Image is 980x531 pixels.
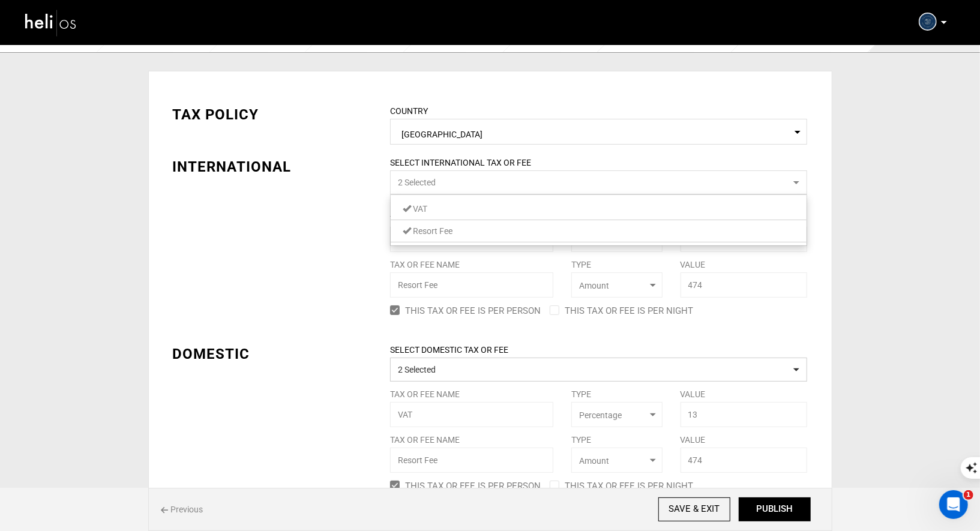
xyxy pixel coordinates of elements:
[939,490,968,519] iframe: Intercom live chat
[919,13,937,31] img: f62df2dec1807a6ab12c884446e39582.png
[739,497,811,521] button: PUBLISH
[390,170,807,194] button: 2 Selected
[161,507,168,514] img: back%20icon.svg
[401,125,796,140] span: [GEOGRAPHIC_DATA]
[381,157,816,169] label: SELECT INTERNATIONAL TAX OR FEE
[413,226,452,236] span: Resort Fee
[173,344,373,364] div: DOMESTIC
[173,157,373,177] div: INTERNATIONAL
[390,358,807,382] button: 2 Selected
[390,105,428,117] label: COUNTRY
[24,7,78,38] img: heli-logo
[381,344,816,356] label: SELECT DOMESTIC TAX OR FEE
[390,119,807,145] span: Select box activate
[173,104,373,125] div: TAX POLICY
[658,497,730,521] input: SAVE & EXIT
[161,503,203,515] span: Previous
[413,204,427,214] span: VAT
